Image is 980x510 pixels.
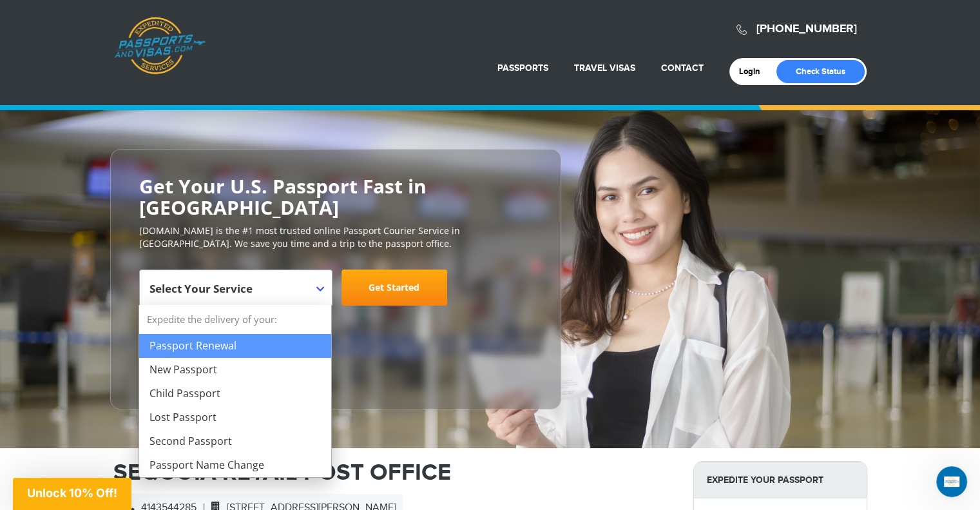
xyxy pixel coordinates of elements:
[661,63,704,74] a: Contact
[139,270,332,306] span: Select Your Service
[113,461,674,484] h1: SEQUOIA RETAIL POST OFFICE
[149,275,319,311] span: Select Your Service
[114,17,206,75] a: Passports & [DOMAIN_NAME]
[139,453,331,477] li: Passport Name Change
[574,63,635,74] a: Travel Visas
[139,175,532,218] h2: Get Your U.S. Passport Fast in [GEOGRAPHIC_DATA]
[139,382,331,406] li: Child Passport
[139,334,331,358] li: Passport Renewal
[27,486,117,500] span: Unlock 10% Off!
[497,63,548,74] a: Passports
[776,60,865,83] a: Check Status
[936,466,967,497] iframe: Intercom live chat
[139,224,532,250] p: [DOMAIN_NAME] is the #1 most trusted online Passport Courier Service in [GEOGRAPHIC_DATA]. We sav...
[13,478,131,510] div: Unlock 10% Off!
[341,270,447,306] a: Get Started
[139,305,331,477] li: Expedite the delivery of your:
[139,429,331,453] li: Second Passport
[139,406,331,429] li: Lost Passport
[149,281,253,296] span: Select Your Service
[756,22,857,36] a: [PHONE_NUMBER]
[694,462,867,498] strong: Expedite Your Passport
[739,66,769,77] a: Login
[139,312,532,325] span: Starting at $199 + government fees
[139,305,331,334] strong: Expedite the delivery of your:
[139,358,331,382] li: New Passport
